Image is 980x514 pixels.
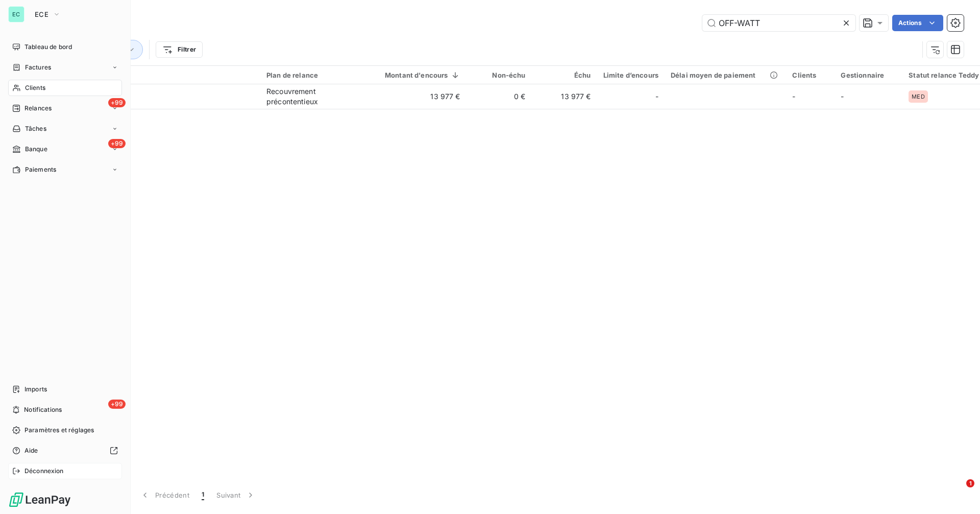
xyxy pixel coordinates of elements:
[108,400,126,409] span: +99
[24,385,47,394] span: Imports
[25,63,51,72] span: Factures
[467,84,532,109] td: 0 €
[266,86,360,107] div: Recouvrement précontentieux
[671,71,780,79] div: Délai moyen de paiement
[24,405,62,414] span: Notifications
[966,479,974,487] span: 1
[25,83,45,92] span: Clients
[792,71,828,79] div: Clients
[8,492,71,508] img: Logo LeanPay
[24,446,38,455] span: Aide
[892,15,943,31] button: Actions
[473,71,526,79] div: Non-échu
[24,466,64,476] span: Déconnexion
[25,145,47,154] span: Banque
[134,484,195,506] button: Précédent
[8,6,24,22] div: EC
[538,71,591,79] div: Échu
[35,10,48,18] span: ECE
[655,91,658,102] span: -
[210,484,262,506] button: Suivant
[108,139,126,148] span: +99
[24,426,94,435] span: Paramètres et réglages
[912,94,924,100] span: MED
[24,42,72,52] span: Tableau de bord
[108,98,126,107] span: +99
[841,71,896,79] div: Gestionnaire
[702,15,855,31] input: Rechercher
[373,71,460,79] div: Montant d'encours
[792,92,795,101] span: -
[24,104,52,113] span: Relances
[603,71,658,79] div: Limite d’encours
[25,124,46,133] span: Tâches
[266,71,360,79] div: Plan de relance
[8,442,122,459] a: Aide
[195,484,210,506] button: 1
[156,41,203,58] button: Filtrer
[202,490,204,500] span: 1
[366,84,467,109] td: 13 977 €
[25,165,56,174] span: Paiements
[945,479,970,504] iframe: Intercom live chat
[532,84,597,109] td: 13 977 €
[841,92,844,101] span: -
